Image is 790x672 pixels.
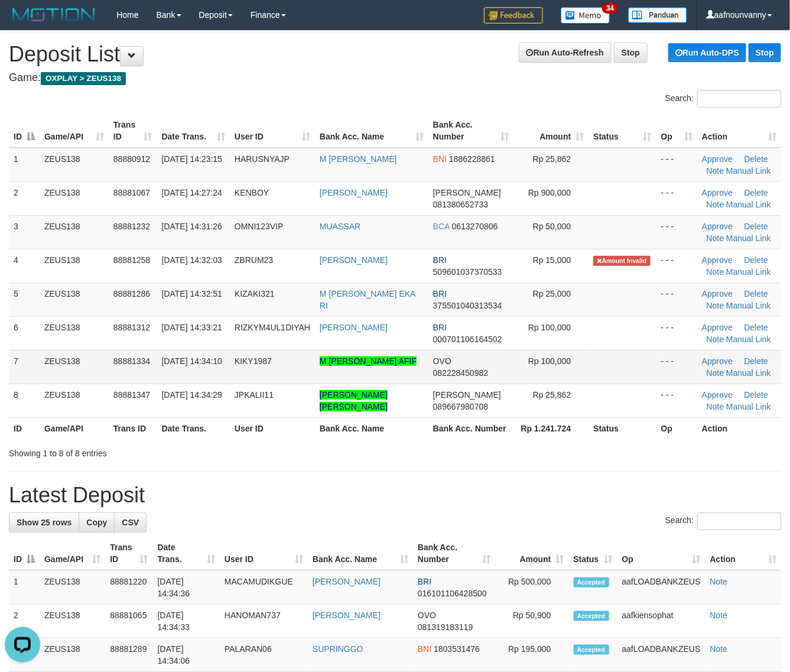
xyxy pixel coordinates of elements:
[707,233,724,243] a: Note
[9,570,40,605] td: 1
[9,443,320,459] div: Showing 1 to 8 of 8 entries
[9,6,99,24] img: MOTION_logo.png
[235,390,274,400] span: JPKALII11
[707,368,724,378] a: Note
[519,43,612,63] a: Run Auto-Refresh
[320,255,388,265] a: [PERSON_NAME]
[113,289,150,298] span: 88881286
[617,537,706,570] th: Op: activate to sort column ascending
[702,154,733,164] a: Approve
[745,222,768,231] a: Delete
[433,222,450,231] span: BCA
[561,7,610,24] img: Button%20Memo.svg
[413,537,495,570] th: Bank Acc. Number: activate to sort column ascending
[308,537,413,570] th: Bank Acc. Name: activate to sort column ascending
[9,114,40,148] th: ID: activate to sort column descending
[745,323,768,332] a: Delete
[707,267,724,277] a: Note
[418,611,436,620] span: OVO
[320,289,415,310] a: M [PERSON_NAME] EKA RI
[707,200,724,209] a: Note
[86,518,107,527] span: Copy
[656,249,697,283] td: - - -
[589,417,656,439] th: Status
[726,301,771,310] a: Manual Link
[745,255,768,265] a: Delete
[313,644,363,654] a: SUPRINGGO
[235,255,273,265] span: ZBRUM23
[656,283,697,316] td: - - -
[484,7,543,24] img: Feedback.jpg
[418,589,487,598] span: Copy 016101106428500 to clipboard
[707,402,724,411] a: Note
[40,114,109,148] th: Game/API: activate to sort column ascending
[162,289,222,298] span: [DATE] 14:32:51
[702,289,733,298] a: Approve
[40,350,109,384] td: ZEUS138
[113,188,150,197] span: 88881067
[433,368,488,378] span: Copy 082228450982 to clipboard
[513,114,589,148] th: Amount: activate to sort column ascending
[433,356,451,366] span: OVO
[656,181,697,215] td: - - -
[113,154,150,164] span: 88880912
[40,537,105,570] th: Game/API: activate to sort column ascending
[656,350,697,384] td: - - -
[433,335,502,344] span: Copy 000701106164502 to clipboard
[656,148,697,182] td: - - -
[418,577,431,586] span: BRI
[656,384,697,417] td: - - -
[710,577,728,586] a: Note
[710,611,728,620] a: Note
[162,255,222,265] span: [DATE] 14:32:03
[40,384,109,417] td: ZEUS138
[528,323,571,332] span: Rp 100,000
[162,323,222,332] span: [DATE] 14:33:21
[574,645,609,655] span: Accepted
[617,638,706,672] td: aafLOADBANKZEUS
[617,570,706,605] td: aafLOADBANKZEUS
[574,611,609,621] span: Accepted
[320,154,397,164] a: M [PERSON_NAME]
[313,577,381,586] a: [PERSON_NAME]
[589,114,656,148] th: Status: activate to sort column ascending
[433,188,501,197] span: [PERSON_NAME]
[220,638,308,672] td: PALARAN06
[433,255,447,265] span: BRI
[697,90,781,108] input: Search:
[320,188,388,197] a: [PERSON_NAME]
[745,188,768,197] a: Delete
[749,43,781,62] a: Stop
[113,390,150,400] span: 88881347
[235,356,272,366] span: KIKY1987
[320,356,417,366] a: M [PERSON_NAME] AFIF
[40,417,109,439] th: Game/API
[697,512,781,530] input: Search:
[726,368,771,378] a: Manual Link
[40,638,105,672] td: ZEUS138
[9,148,40,182] td: 1
[9,43,781,66] h1: Deposit List
[235,154,290,164] span: HARUSNYAJP
[428,417,513,439] th: Bank Acc. Number
[235,188,269,197] span: KENBOY
[153,638,220,672] td: [DATE] 14:34:06
[320,390,388,411] a: [PERSON_NAME] [PERSON_NAME]
[726,335,771,344] a: Manual Link
[17,518,71,527] span: Show 25 rows
[113,255,150,265] span: 88881258
[452,222,498,231] span: Copy 0613270806 to clipboard
[702,323,733,332] a: Approve
[162,222,222,231] span: [DATE] 14:31:26
[9,537,40,570] th: ID: activate to sort column descending
[220,570,308,605] td: MACAMUDIKGUE
[153,570,220,605] td: [DATE] 14:34:36
[702,390,733,400] a: Approve
[702,356,733,366] a: Approve
[40,215,109,249] td: ZEUS138
[656,215,697,249] td: - - -
[656,316,697,350] td: - - -
[726,402,771,411] a: Manual Link
[320,323,388,332] a: [PERSON_NAME]
[593,256,650,266] span: Amount is not matched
